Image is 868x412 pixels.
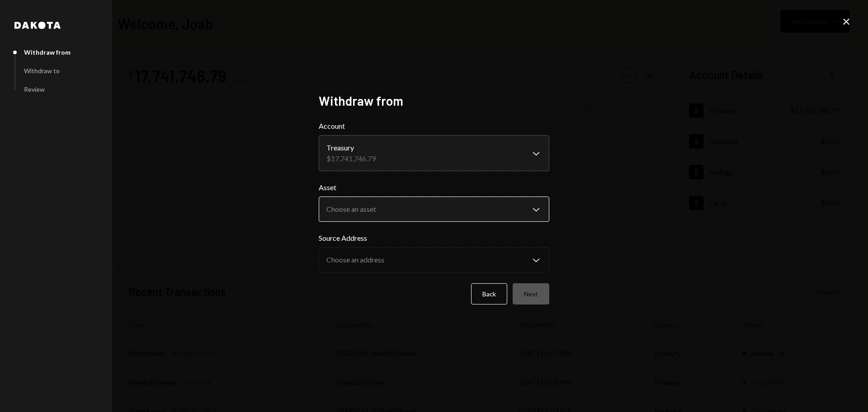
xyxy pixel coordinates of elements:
label: Account [319,121,549,131]
button: Asset [319,197,549,222]
button: Back [471,283,507,304]
button: Source Address [319,247,549,272]
button: Account [319,135,549,171]
div: Withdraw from [24,48,71,56]
label: Source Address [319,233,549,243]
label: Asset [319,182,549,193]
div: Withdraw to [24,67,60,75]
h2: Withdraw from [319,92,549,110]
div: Review [24,85,45,93]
